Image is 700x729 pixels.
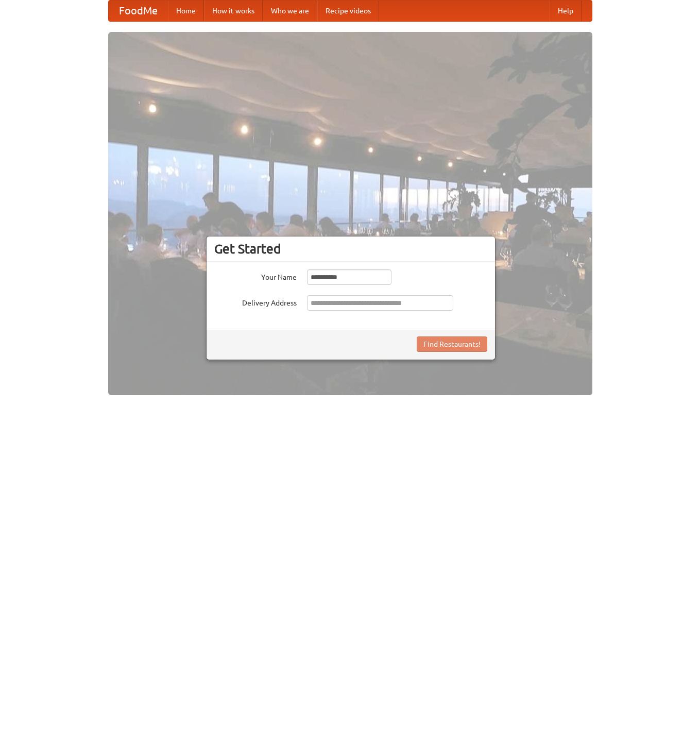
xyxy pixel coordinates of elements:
[317,1,379,21] a: Recipe videos
[417,336,487,352] button: Find Restaurants!
[204,1,263,21] a: How it works
[109,1,168,21] a: FoodMe
[214,295,297,308] label: Delivery Address
[168,1,204,21] a: Home
[214,269,297,282] label: Your Name
[550,1,582,21] a: Help
[263,1,317,21] a: Who we are
[214,241,487,257] h3: Get Started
